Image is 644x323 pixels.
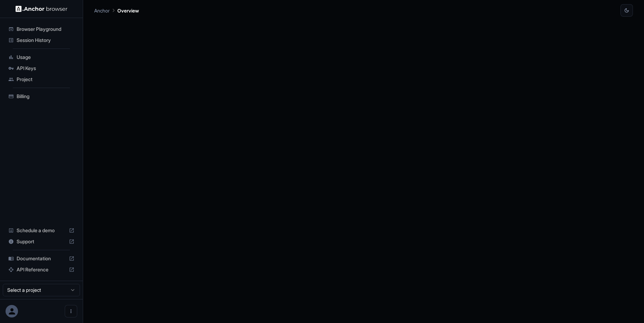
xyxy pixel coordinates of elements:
span: API Reference [17,266,66,273]
div: API Reference [6,264,77,275]
img: Anchor Logo [16,6,68,12]
div: Schedule a demo [6,225,77,236]
p: Anchor [94,7,110,14]
div: API Keys [6,63,77,74]
span: Project [17,76,74,83]
span: Session History [17,37,74,44]
div: Support [6,236,77,247]
span: Browser Playground [17,26,74,33]
div: Billing [6,91,77,102]
span: Documentation [17,255,66,262]
span: Schedule a demo [17,227,66,234]
nav: breadcrumb [94,7,139,14]
p: Overview [117,7,139,14]
span: Support [17,238,66,245]
div: Browser Playground [6,24,77,35]
span: Usage [17,54,74,61]
div: Usage [6,52,77,63]
div: Session History [6,35,77,46]
button: Open menu [65,305,77,317]
span: Billing [17,93,74,100]
div: Project [6,74,77,85]
div: Documentation [6,253,77,264]
span: API Keys [17,65,74,72]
